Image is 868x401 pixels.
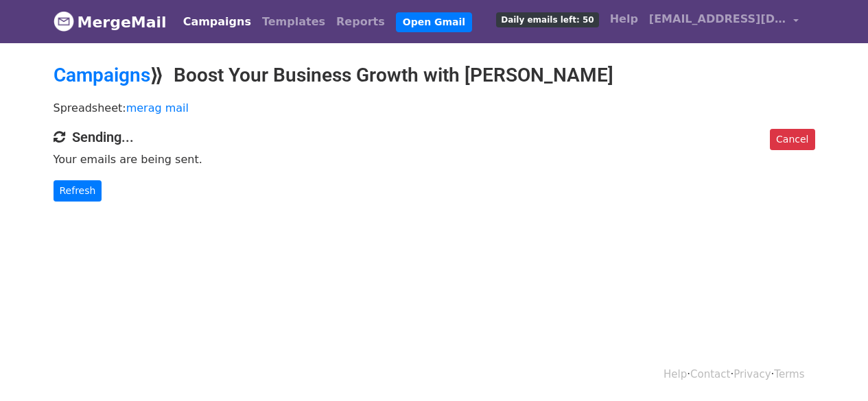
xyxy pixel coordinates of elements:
a: MergeMail [54,8,167,36]
a: [EMAIL_ADDRESS][DOMAIN_NAME] [644,5,804,38]
p: Your emails are being sent. [54,152,815,167]
a: merag mail [126,101,189,114]
img: MergeMail logo [54,11,74,32]
a: Open Gmail [396,12,472,32]
a: Help [664,368,687,380]
p: Spreadsheet: [54,101,815,115]
span: [EMAIL_ADDRESS][DOMAIN_NAME] [649,11,786,27]
a: Cancel [770,129,814,150]
a: Privacy [734,368,771,380]
h2: ⟫ Boost Your Business Growth with [PERSON_NAME] [54,64,815,87]
a: Refresh [54,180,102,202]
a: Reports [331,8,390,36]
a: Terms [774,368,804,380]
a: Campaigns [178,8,257,36]
a: Help [605,5,644,33]
a: Campaigns [54,64,150,86]
a: Daily emails left: 50 [491,5,604,33]
a: Contact [690,368,730,380]
span: Daily emails left: 50 [496,12,598,27]
a: Templates [257,8,331,36]
h4: Sending... [54,129,815,145]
